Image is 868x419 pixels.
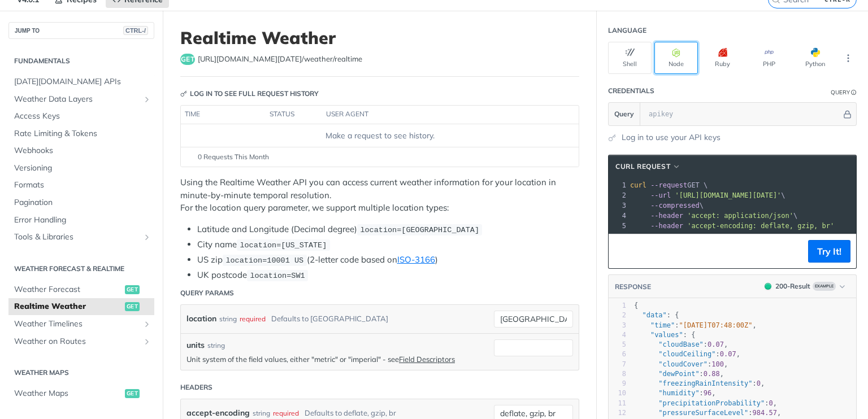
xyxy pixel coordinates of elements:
span: "time" [650,321,675,329]
label: location [186,311,216,327]
span: Weather on Routes [14,336,140,347]
button: Hide [841,108,853,120]
div: 2 [609,190,628,200]
button: Ruby [701,42,744,74]
span: : , [634,370,724,378]
span: "cloudCover" [658,360,708,368]
th: time [181,106,266,124]
a: Webhooks [8,142,154,159]
button: RESPONSE [614,281,652,293]
span: location=[GEOGRAPHIC_DATA] [360,226,479,234]
span: Pagination [14,197,151,208]
span: 200 [765,283,771,290]
span: 0 [757,379,761,387]
span: : , [634,321,757,329]
li: US zip (2-letter code based on ) [197,254,579,267]
span: "pressureSurfaceLevel" [658,409,748,417]
span: Weather Data Layers [14,94,140,105]
span: 'accept-encoding: deflate, gzip, br' [687,222,834,230]
span: --request [650,181,687,189]
li: UK postcode [197,269,579,282]
svg: Key [180,90,187,97]
span: Realtime Weather [14,301,122,312]
label: units [186,339,205,351]
div: 5 [609,221,628,231]
span: --url [650,191,671,199]
span: : { [634,311,679,319]
a: Weather Mapsget [8,385,154,402]
span: "freezingRainIntensity" [658,379,752,387]
a: Rate Limiting & Tokens [8,125,154,142]
div: string [207,341,225,351]
span: "[DATE]T07:48:00Z" [679,321,753,329]
th: status [266,106,322,124]
div: 3 [609,200,628,211]
span: "precipitationProbability" [658,399,765,407]
a: Weather Forecastget [8,281,154,298]
span: Webhooks [14,145,151,156]
a: Pagination [8,194,154,211]
span: get [180,54,195,65]
button: Query [609,103,640,125]
span: 984.57 [753,409,777,417]
span: Rate Limiting & Tokens [14,128,151,139]
span: Weather Maps [14,388,122,399]
a: Formats [8,177,154,194]
div: Defaults to [GEOGRAPHIC_DATA] [271,311,388,327]
a: Weather on RoutesShow subpages for Weather on Routes [8,333,154,350]
div: 5 [609,340,626,350]
span: : , [634,341,728,348]
span: Error Handling [14,215,151,226]
div: 2 [609,311,626,320]
span: get [125,302,140,311]
span: location=SW1 [250,272,305,280]
div: Language [608,25,646,36]
span: [DATE][DOMAIN_NAME] APIs [14,76,151,88]
div: Query Params [180,288,234,298]
button: Show subpages for Tools & Libraries [142,233,151,242]
span: --compressed [650,202,700,209]
div: 12 [609,408,626,418]
span: : , [634,399,777,407]
span: Weather Forecast [14,284,122,295]
button: JUMP TOCTRL-/ [8,22,154,39]
span: --header [650,222,683,230]
span: Weather Timelines [14,318,140,330]
button: Show subpages for Weather on Routes [142,337,151,346]
span: "data" [642,311,666,319]
div: Log in to see full request history [180,89,319,99]
div: Query [831,88,850,97]
a: Realtime Weatherget [8,298,154,315]
p: Using the Realtime Weather API you can access current weather information for your location in mi... [180,176,579,215]
a: Versioning [8,160,154,177]
span: "dewPoint" [658,370,699,378]
span: 0 [769,399,772,407]
div: 7 [609,360,626,369]
div: Credentials [608,86,654,96]
div: 8 [609,369,626,379]
a: Tools & LibrariesShow subpages for Tools & Libraries [8,229,154,246]
div: 1 [609,301,626,311]
span: : , [634,379,765,387]
span: : , [634,360,728,368]
span: 'accept: application/json' [687,212,793,220]
a: ISO-3166 [397,254,435,265]
svg: More ellipsis [843,53,853,63]
span: : , [634,409,781,417]
button: Copy to clipboard [614,243,630,260]
a: Error Handling [8,212,154,229]
span: \ [630,191,785,199]
span: location=10001 US [225,256,303,265]
button: More Languages [840,50,857,67]
span: Tools & Libraries [14,232,140,243]
span: : { [634,331,695,339]
a: Log in to use your API keys [622,132,721,143]
a: Weather Data LayersShow subpages for Weather Data Layers [8,91,154,108]
span: Formats [14,180,151,191]
a: Field Descriptors [399,355,455,364]
button: Shell [608,42,652,74]
span: '[URL][DOMAIN_NAME][DATE]' [675,191,781,199]
h2: Weather Forecast & realtime [8,264,154,274]
span: Access Keys [14,111,151,122]
h2: Fundamentals [8,56,154,66]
